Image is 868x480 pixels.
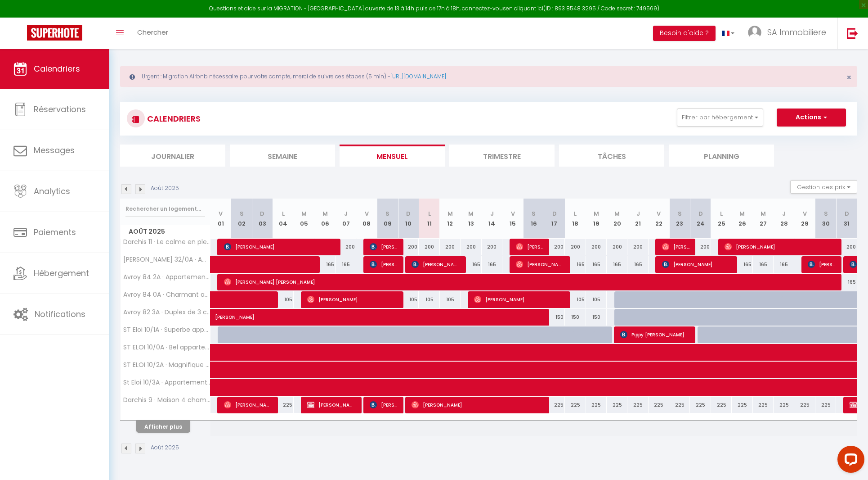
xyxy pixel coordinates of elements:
[649,397,669,413] div: 225
[808,256,835,273] span: [PERSON_NAME]
[677,109,763,127] button: Filtrer par hébergement
[336,239,356,255] div: 200
[690,397,711,413] div: 225
[120,145,225,167] li: Journalier
[27,25,82,41] img: Super Booking
[122,256,212,263] span: [PERSON_NAME] 32/0A · Amazing appartement à [GEOGRAPHIC_DATA] avec jardin
[586,199,607,239] th: 19
[565,397,586,413] div: 225
[774,199,794,239] th: 28
[377,199,398,239] th: 09
[720,209,723,218] abbr: L
[607,199,627,239] th: 20
[777,109,846,127] button: Actions
[698,209,703,218] abbr: D
[748,26,761,39] img: ...
[790,180,857,194] button: Gestion des prix
[636,209,640,218] abbr: J
[669,199,690,239] th: 23
[122,397,212,403] span: Darchis 9 · Maison 4 chambres avec jardin
[794,397,815,413] div: 225
[461,199,481,239] th: 13
[767,27,826,38] span: SA Immobiliere
[774,397,794,413] div: 225
[340,145,445,167] li: Mensuel
[511,209,515,218] abbr: V
[761,209,766,218] abbr: M
[468,209,474,218] abbr: M
[732,256,752,273] div: 165
[830,442,868,480] iframe: LiveChat chat widget
[122,362,212,368] span: ST ELOI 10/2A · Magnifique appartement 1ch en Outremeuse
[506,5,543,12] a: en cliquant ici
[314,199,335,239] th: 06
[390,72,446,80] a: [URL][DOMAIN_NAME]
[294,199,314,239] th: 05
[607,256,627,273] div: 165
[846,72,851,83] span: ×
[662,256,731,273] span: [PERSON_NAME]
[120,66,857,87] div: Urgent : Migration Airbnb nécessaire pour votre compte, merci de suivre ces étapes (5 min) -
[739,209,745,218] abbr: M
[836,199,857,239] th: 31
[544,397,565,413] div: 225
[34,145,75,156] span: Messages
[662,238,689,255] span: [PERSON_NAME]
[260,209,264,218] abbr: D
[565,291,586,308] div: 105
[725,238,835,255] span: [PERSON_NAME]
[544,239,565,255] div: 200
[122,309,212,316] span: Avroy 82 3A · Duplex de 3 chambres en plein centre ville - 82/3A
[607,397,627,413] div: 225
[273,397,294,413] div: 225
[252,199,273,239] th: 03
[586,309,607,326] div: 150
[34,63,80,74] span: Calendriers
[649,199,669,239] th: 22
[836,274,857,290] div: 165
[273,199,294,239] th: 04
[419,239,439,255] div: 200
[532,209,536,218] abbr: S
[130,18,175,49] a: Chercher
[122,291,212,298] span: Avroy 84 0A · Charmant appart 2 ch avec terrasse en centre ville
[815,397,836,413] div: 225
[741,18,837,49] a: ... SA Immobiliere
[419,199,439,239] th: 11
[336,199,356,239] th: 07
[559,145,664,167] li: Tâches
[565,256,586,273] div: 165
[122,239,212,245] span: Darchis 11 · Le calme en plein centre ville: Maison 4ch 4sdb
[482,199,502,239] th: 14
[565,239,586,255] div: 200
[34,226,76,238] span: Paiements
[122,326,212,333] span: ST Eloi 10/1A · Superbe appartement 2ch situé en [GEOGRAPHIC_DATA]
[614,209,620,218] abbr: M
[122,344,212,351] span: ST ELOI 10/0A · Bel appartement 2 chambres avec terrasse
[34,104,86,115] span: Réservations
[657,209,661,218] abbr: V
[224,396,272,413] span: [PERSON_NAME]
[544,199,565,239] th: 17
[711,199,732,239] th: 25
[782,209,786,218] abbr: J
[586,397,607,413] div: 225
[440,291,461,308] div: 105
[301,209,307,218] abbr: M
[151,184,179,193] p: Août 2025
[565,309,586,326] div: 150
[210,309,231,326] a: [PERSON_NAME]
[815,199,836,239] th: 30
[803,209,807,218] abbr: V
[523,199,544,239] th: 16
[627,256,648,273] div: 165
[240,209,244,218] abbr: S
[753,199,774,239] th: 27
[732,199,752,239] th: 26
[34,186,70,197] span: Analytics
[336,256,356,273] div: 165
[440,239,461,255] div: 200
[224,273,831,290] span: [PERSON_NAME] [PERSON_NAME]
[774,256,794,273] div: 165
[125,201,205,217] input: Rechercher un logement...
